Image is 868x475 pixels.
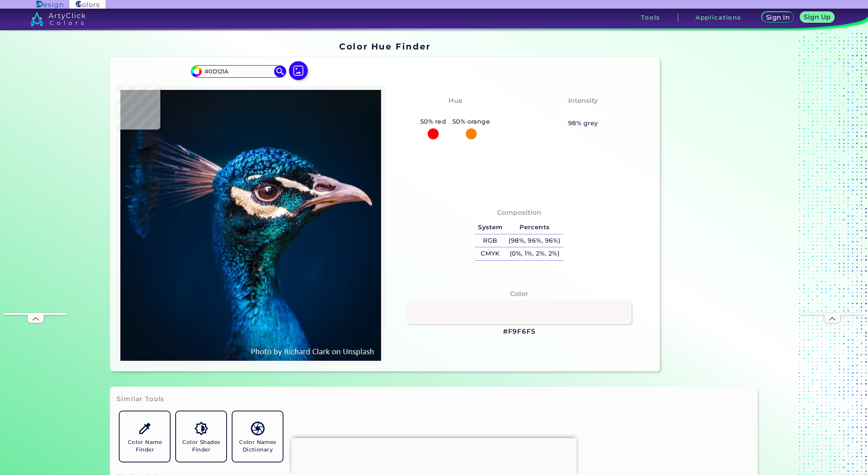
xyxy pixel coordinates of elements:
[641,15,660,20] h3: Tools
[123,438,167,453] h5: Color Name Finder
[194,422,208,435] img: icon_color_shades.svg
[568,95,598,106] h4: Intensity
[236,438,280,453] h5: Color Names Dictionary
[506,247,563,260] h5: (0%, 1%, 2%, 2%)
[503,327,536,336] h3: #F9F6F5
[116,395,164,404] h3: Similar Tools
[138,422,152,435] img: icon_color_name_finder.svg
[510,288,528,300] h4: Color
[804,14,830,20] h5: Sign Up
[120,90,381,361] img: img_pavlin.jpg
[568,118,598,128] h5: 98% grey
[695,15,741,20] h3: Applications
[173,408,229,465] a: Color Shades Finder
[116,408,173,465] a: Color Name Finder
[449,117,493,127] h5: 50% orange
[274,66,286,77] img: icon search
[179,438,223,453] h5: Color Shades Finder
[801,77,864,313] iframe: Advertisement
[229,408,286,465] a: Color Names Dictionary
[475,234,505,247] h5: RGB
[291,438,577,473] iframe: Advertisement
[289,61,308,80] img: icon picture
[497,207,541,218] h4: Composition
[430,108,481,117] h3: Red-Orange
[801,12,833,23] a: Sign Up
[475,247,505,260] h5: CMYK
[36,1,63,8] img: ArtyClick Design logo
[251,422,265,435] img: icon_color_names_dictionary.svg
[202,66,275,77] input: type color..
[4,77,67,313] iframe: Advertisement
[766,15,789,21] h5: Sign In
[417,117,449,127] h5: 50% red
[475,221,505,234] h5: System
[449,95,462,106] h4: Hue
[556,108,611,117] h3: Almost None
[30,12,85,26] img: logo_artyclick_colors_white.svg
[763,12,793,23] a: Sign In
[339,40,430,52] h1: Color Hue Finder
[506,221,563,234] h5: Percents
[506,234,563,247] h5: (98%, 96%, 96%)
